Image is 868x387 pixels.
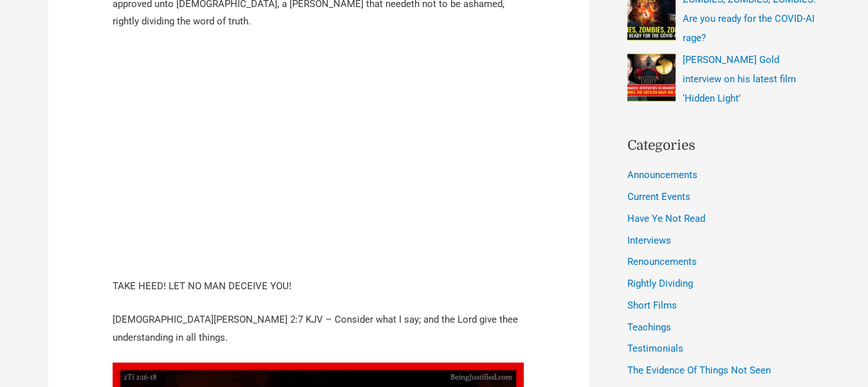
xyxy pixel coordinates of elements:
a: Short Films [627,300,677,311]
iframe: rapture923 [113,46,524,278]
a: Have Ye Not Read [627,213,705,224]
h2: Categories [627,136,820,156]
a: Rightly Dividing [627,278,693,289]
a: Interviews [627,235,671,246]
a: Current Events [627,191,690,203]
a: Renouncements [627,256,697,267]
a: Teachings [627,321,671,333]
a: The Evidence Of Things Not Seen [627,364,771,376]
a: Testimonials [627,343,683,354]
a: [PERSON_NAME] Gold interview on his latest film ‘Hidden Light’ [683,54,796,104]
p: TAKE HEED! LET NO MAN DECEIVE YOU! [113,278,524,296]
p: [DEMOGRAPHIC_DATA][PERSON_NAME] 2:7 KJV – Consider what I say; and the Lord give thee understandi... [113,311,524,347]
a: Announcements [627,169,697,181]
